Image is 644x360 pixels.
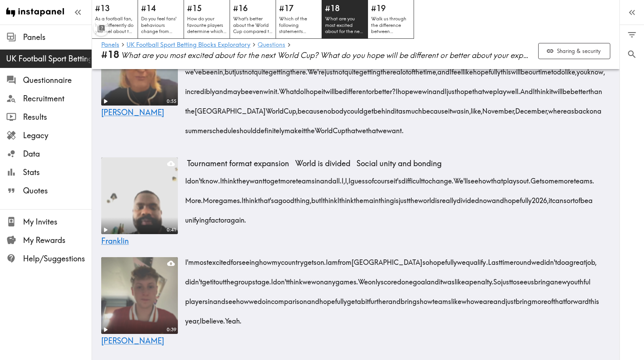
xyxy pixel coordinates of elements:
[320,168,332,188] span: and
[580,188,588,208] span: be
[209,118,237,138] span: schedule
[237,118,256,138] span: should
[396,59,401,79] span: a
[396,79,398,99] span: I
[569,249,586,269] span: great
[194,249,209,269] span: most
[538,43,610,59] button: Sharing & security
[423,59,437,79] span: time,
[227,208,246,227] span: again.
[274,79,279,99] span: it.
[208,289,213,309] span: in
[185,168,187,188] span: I
[305,118,315,138] span: the
[215,269,225,289] span: out
[452,99,464,118] span: was
[558,168,574,188] span: more
[315,118,333,138] span: World
[209,249,231,269] span: excited
[398,99,406,118] span: as
[225,59,234,79] span: but
[271,269,273,289] span: I
[413,269,427,289] span: goal
[220,168,222,188] span: I
[185,289,208,309] span: players
[368,269,381,289] span: only
[466,249,488,269] span: qualify.
[227,79,249,99] span: maybe
[258,41,285,49] a: Questions
[347,99,363,118] span: could
[94,21,109,36] button: Toggle between responses and questions
[435,188,440,208] span: is
[213,289,225,309] span: and
[185,59,202,79] span: we've
[457,188,479,208] span: divided
[552,188,563,208] span: can
[23,130,92,141] span: Legacy
[23,32,92,43] span: Panels
[302,269,311,289] span: we
[531,168,542,188] span: Get
[387,118,404,138] span: want.
[317,249,326,269] span: on.
[326,249,328,269] span: I
[343,79,368,99] span: different
[557,59,565,79] span: do
[465,269,469,289] span: a
[406,99,422,118] span: much
[563,188,575,208] span: sort
[514,249,531,269] span: round
[551,59,557,79] span: to
[249,289,258,309] span: we
[164,98,178,105] div: 0:55
[284,118,302,138] span: make
[473,59,501,79] span: hopefully
[266,99,284,118] span: World
[464,99,471,118] span: in,
[284,99,297,118] span: Cup,
[457,249,466,269] span: we
[532,188,549,208] span: 2026,
[540,249,557,269] span: didn't
[23,185,92,196] span: Quotes
[440,188,457,208] span: really
[324,99,347,118] span: nobody
[296,168,315,188] span: teams
[562,79,570,99] span: be
[429,168,453,188] span: change.
[357,289,361,309] span: a
[471,99,482,118] span: like,
[335,269,358,289] span: games.
[374,79,396,99] span: better?
[258,289,266,309] span: do
[141,3,181,14] h5: #14
[413,79,422,99] span: we
[627,49,637,59] span: Search
[570,79,588,99] span: better
[345,118,357,138] span: that
[254,59,269,79] span: quite
[338,249,352,269] span: from
[590,99,597,118] span: on
[328,249,338,269] span: am
[478,168,491,188] span: how
[302,118,305,138] span: it
[468,168,478,188] span: see
[463,59,473,79] span: like
[586,249,596,269] span: job,
[244,59,254,79] span: not
[535,79,549,99] span: think
[567,269,590,289] span: youthful
[249,79,263,99] span: even
[588,188,593,208] span: a
[101,97,110,106] button: Play
[256,118,284,138] span: definitely
[529,59,538,79] span: our
[233,3,273,14] h5: #16
[243,188,258,208] span: think
[534,269,550,289] span: bring
[319,289,347,309] span: hopefully
[239,249,259,269] span: seeing
[345,168,348,188] span: I,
